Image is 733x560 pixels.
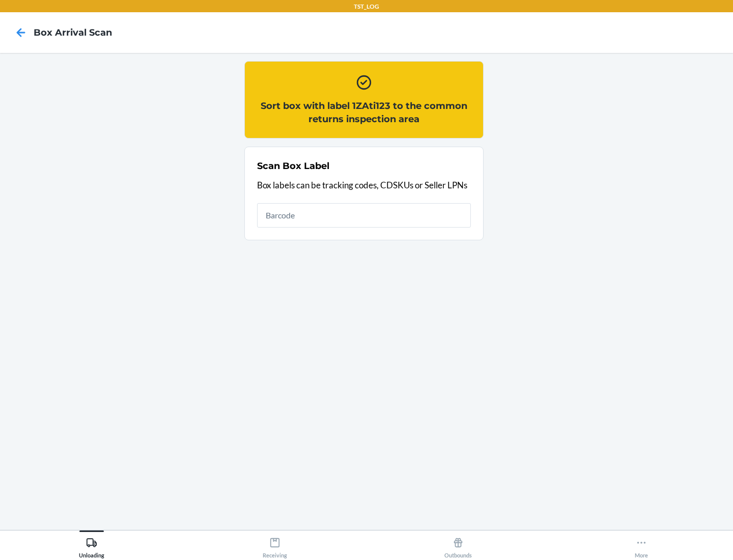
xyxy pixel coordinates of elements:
[257,179,471,192] p: Box labels can be tracking codes, CDSKUs or Seller LPNs
[550,530,733,558] button: More
[366,530,550,558] button: Outbounds
[444,533,472,558] div: Outbounds
[263,533,287,558] div: Receiving
[34,26,112,39] h4: Box Arrival Scan
[79,533,104,558] div: Unloading
[183,530,366,558] button: Receiving
[635,533,648,558] div: More
[257,203,471,228] input: Barcode
[257,159,329,173] h2: Scan Box Label
[354,2,379,11] p: TST_LOG
[257,99,471,126] h2: Sort box with label 1ZAti123 to the common returns inspection area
